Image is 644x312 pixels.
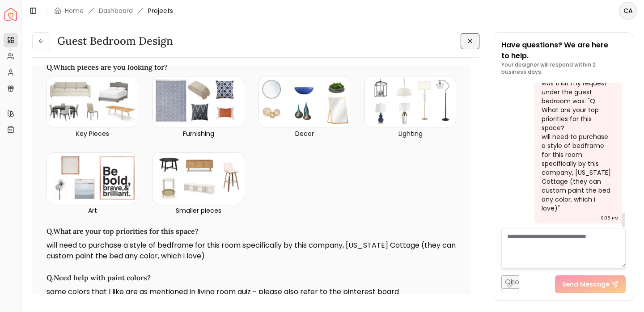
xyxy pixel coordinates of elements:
h3: Q. Which pieces are you looking for? [47,62,456,72]
p: Furnishing [183,129,214,138]
p: Key Pieces [76,129,109,138]
img: Lighting [365,76,456,127]
img: Art [47,153,138,203]
img: Furnishing [153,76,244,127]
a: Dashboard [99,6,133,15]
p: Your designer will respond within 2 business days. [501,61,626,76]
span: Projects [148,6,173,15]
img: Spacejoy Logo [4,8,17,21]
p: Have questions? We are here to help. [501,40,626,61]
p: Art [88,206,97,215]
p: Decor [295,129,314,138]
p: Lighting [398,129,423,138]
div: 9:35 PM [601,214,619,223]
p: same colors that I like are as mentioned in living room quiz - please also refer to the pinterest... [47,287,456,297]
a: Spacejoy [4,8,17,21]
div: Hi there! Thanks for this first pass. One thing I was a little disappointed about was that my req... [542,43,614,213]
img: Smaller pieces [153,153,244,203]
span: CA [620,3,636,19]
h3: Guest Bedroom design [57,34,173,48]
img: Key Pieces [47,76,138,127]
img: Decor [259,76,350,127]
h3: Q. What are your top priorities for this space? [47,226,456,236]
p: will need to purchase a style of bedframe for this room specifically by this company, [US_STATE] ... [47,240,456,261]
a: Home [65,6,84,15]
h3: Q. Need help with paint colors? [47,272,456,283]
p: Smaller pieces [176,206,221,215]
button: CA [619,2,637,20]
nav: breadcrumb [54,6,173,15]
